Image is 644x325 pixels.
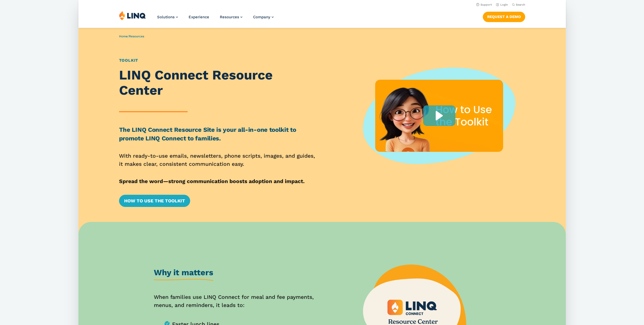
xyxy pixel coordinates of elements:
[483,12,525,22] a: Request a Demo
[78,2,566,7] nav: Utility Navigation
[119,58,138,63] a: Toolkit
[119,68,316,98] h1: LINQ Connect Resource Center
[483,11,525,22] nav: Button Navigation
[253,15,270,19] span: Company
[253,15,274,19] a: Company
[119,35,144,38] span: /
[154,268,213,277] strong: Why it matters
[157,15,178,19] a: Solutions
[154,293,316,309] p: When families use LINQ Connect for meal and fee payments, menus, and reminders, it leads to:
[119,11,146,20] img: LINQ | K‑12 Software
[220,15,239,19] span: Resources
[119,126,296,142] strong: The LINQ Connect Resource Site is your all-in-one toolkit to promote LINQ Connect to families.
[157,15,175,19] span: Solutions
[157,11,274,27] nav: Primary Navigation
[119,35,128,38] a: Home
[423,105,455,126] div: Play
[119,195,190,207] a: How to Use the Toolkit
[220,15,242,19] a: Resources
[476,3,492,6] a: Support
[496,3,508,6] a: Login
[129,35,144,38] a: Resources
[119,152,316,168] p: With ready-to-use emails, newsletters, phone scripts, images, and guides, it makes clear, consist...
[516,3,525,6] span: Search
[119,178,305,184] strong: Spread the word—strong communication boosts adoption and impact.
[189,15,209,19] a: Experience
[512,3,525,7] button: Open Search Bar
